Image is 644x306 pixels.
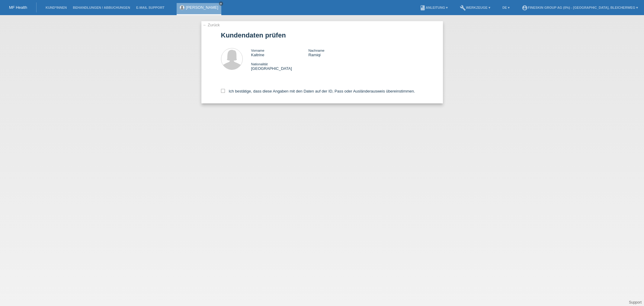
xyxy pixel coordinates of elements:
[9,5,27,10] a: MF Health
[221,31,423,39] h1: Kundendaten prüfen
[308,49,324,52] span: Nachname
[499,6,513,9] a: DE ▾
[251,62,309,71] div: [GEOGRAPHIC_DATA]
[417,6,451,9] a: bookAnleitung ▾
[221,89,415,93] label: Ich bestätige, dass diese Angaben mit den Daten auf der ID, Pass oder Ausländerausweis übereinsti...
[629,300,642,304] a: Support
[186,5,218,10] a: [PERSON_NAME]
[203,23,220,27] a: ← Zurück
[219,2,223,5] i: close
[251,49,264,52] span: Vorname
[457,6,493,9] a: buildWerkzeuge ▾
[519,6,641,9] a: account_circleFineSkin Group AG (0%) - [GEOGRAPHIC_DATA], Bleicherweg ▾
[308,48,366,57] div: Ramiqi
[70,6,133,9] a: Behandlungen / Abbuchungen
[522,5,528,11] i: account_circle
[133,6,168,9] a: E-Mail Support
[251,62,268,66] span: Nationalität
[43,6,70,9] a: Kund*innen
[219,2,223,6] a: close
[251,48,309,57] div: Kaltrine
[460,5,466,11] i: build
[420,5,426,11] i: book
